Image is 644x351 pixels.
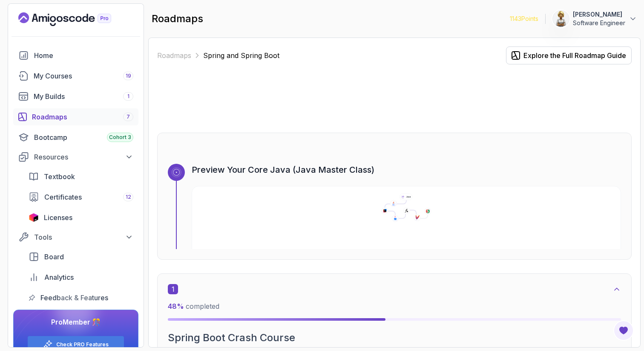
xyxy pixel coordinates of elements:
p: [PERSON_NAME] [573,10,625,19]
button: user profile image[PERSON_NAME]Software Engineer [552,10,637,27]
a: courses [13,67,138,84]
button: Tools [13,229,138,245]
span: 48 % [168,302,184,310]
div: Roadmaps [32,112,133,122]
button: Resources [13,149,138,165]
a: Roadmaps [157,50,191,61]
a: board [23,248,138,265]
div: Tools [34,232,133,242]
a: textbook [23,168,138,185]
h3: Preview Your Core Java (Java Master Class) [192,164,621,176]
a: feedback [23,289,138,306]
a: roadmaps [13,108,138,125]
span: 1 [168,284,178,294]
img: jetbrains icon [29,213,39,222]
button: Explore the Full Roadmap Guide [506,46,632,64]
a: builds [13,88,138,105]
span: 1 [127,93,129,100]
span: Licenses [44,212,72,223]
p: 1143 Points [510,15,538,23]
button: Open Feedback Button [613,320,634,341]
a: bootcamp [13,129,138,146]
p: Spring and Spring Boot [203,50,279,61]
h2: Spring Boot Crash Course [168,331,621,345]
span: Cohort 3 [109,134,131,141]
div: Resources [34,152,133,162]
span: completed [168,302,219,310]
span: Certificates [44,192,82,202]
h2: roadmaps [152,12,203,26]
div: My Courses [34,71,133,81]
span: 7 [126,113,130,120]
span: Textbook [44,171,75,182]
span: 12 [126,194,131,200]
img: user profile image [553,11,569,27]
a: Check PRO Features [56,341,109,348]
a: home [13,47,138,64]
a: analytics [23,269,138,286]
a: licenses [23,209,138,226]
div: Bootcamp [34,132,133,142]
a: certificates [23,189,138,206]
span: 19 [126,73,131,79]
div: Explore the Full Roadmap Guide [523,50,626,61]
span: Board [44,252,64,262]
div: My Builds [34,91,133,102]
span: Analytics [44,272,74,282]
span: Feedback & Features [40,293,108,303]
a: Landing page [18,12,131,26]
div: Home [34,50,133,61]
p: Software Engineer [573,19,625,27]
